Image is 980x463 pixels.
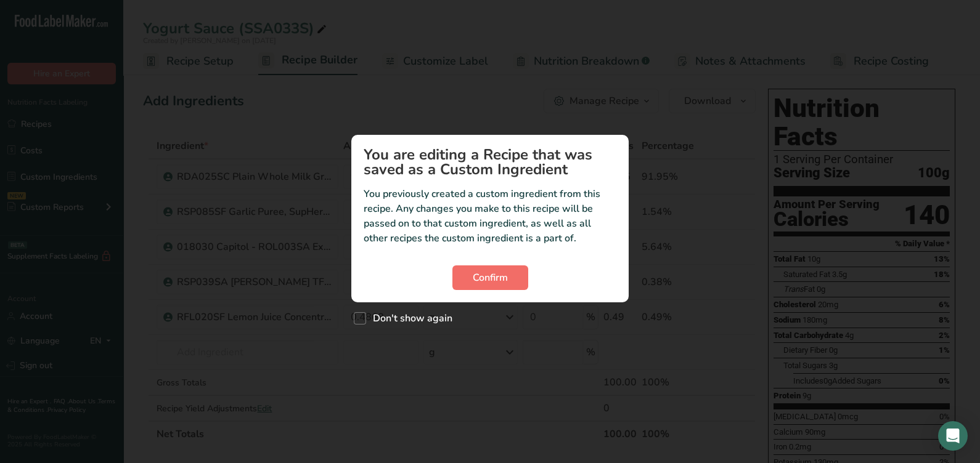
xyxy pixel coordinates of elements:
[364,147,616,177] h1: You are editing a Recipe that was saved as a Custom Ingredient
[938,421,968,451] div: Open Intercom Messenger
[473,270,508,285] span: Confirm
[452,265,528,290] button: Confirm
[364,187,616,246] p: You previously created a custom ingredient from this recipe. Any changes you make to this recipe ...
[366,312,452,324] span: Don't show again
